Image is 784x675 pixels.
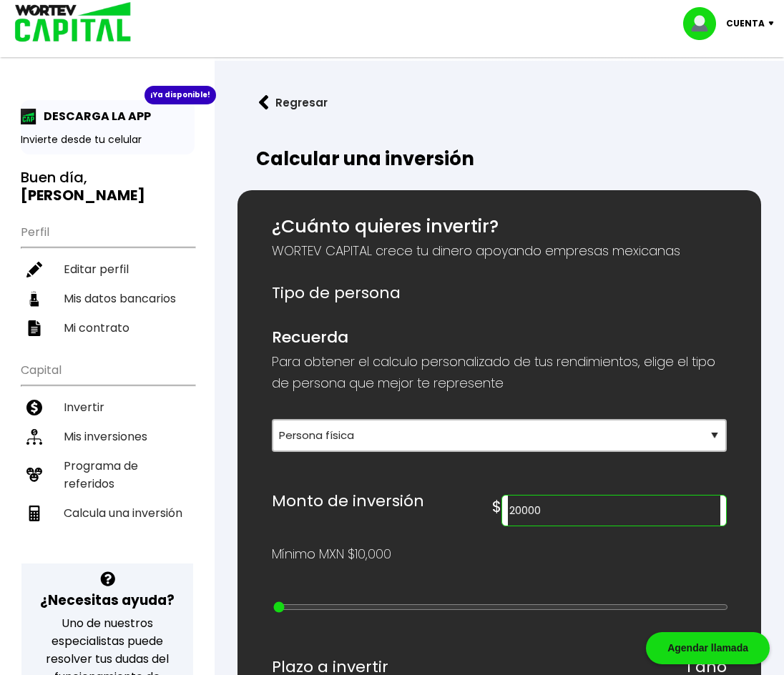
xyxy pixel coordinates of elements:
img: recomiendanos-icon.9b8e9327.svg [26,467,42,483]
div: ¡Ya disponible! [144,86,216,104]
p: Mínimo MXN $10,000 [272,543,391,565]
p: Para obtener el calculo personalizado de tus rendimientos, elige el tipo de persona que mejor te ... [272,351,727,394]
img: app-icon [21,109,36,124]
img: contrato-icon.f2db500c.svg [26,320,42,336]
a: Editar perfil [21,255,195,284]
a: Mi contrato [21,313,195,343]
h6: Recuerda [272,324,727,351]
h6: $ [492,493,501,521]
h2: Calcular una inversión [256,144,761,173]
img: flecha izquierda [259,95,269,110]
ul: Perfil [21,216,195,343]
img: icon-down [765,21,784,26]
img: profile-image [683,7,726,40]
img: editar-icon.952d3147.svg [26,262,42,277]
img: inversiones-icon.6695dc30.svg [26,429,42,445]
h6: Monto de inversión [272,488,424,526]
div: Agendar llamada [646,632,770,664]
img: invertir-icon.b3b967d7.svg [26,400,42,415]
a: Mis inversiones [21,422,195,451]
h6: Tipo de persona [272,280,727,307]
p: Cuenta [726,13,765,34]
h3: Buen día, [21,169,195,205]
a: Calcula una inversión [21,498,195,528]
p: DESCARGA LA APP [36,107,151,125]
img: calculadora-icon.17d418c4.svg [26,506,42,521]
a: Mis datos bancarios [21,284,195,313]
b: [PERSON_NAME] [21,185,145,205]
h3: ¿Necesitas ayuda? [40,590,175,611]
p: WORTEV CAPITAL crece tu dinero apoyando empresas mexicanas [272,240,727,262]
h5: ¿Cuánto quieres invertir? [272,213,727,240]
a: flecha izquierdaRegresar [237,84,761,122]
ul: Capital [21,354,195,563]
a: Programa de referidos [21,451,195,498]
button: Regresar [237,84,349,122]
a: Invertir [21,393,195,422]
p: Invierte desde tu celular [21,132,195,147]
img: datos-icon.10cf9172.svg [26,291,42,307]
